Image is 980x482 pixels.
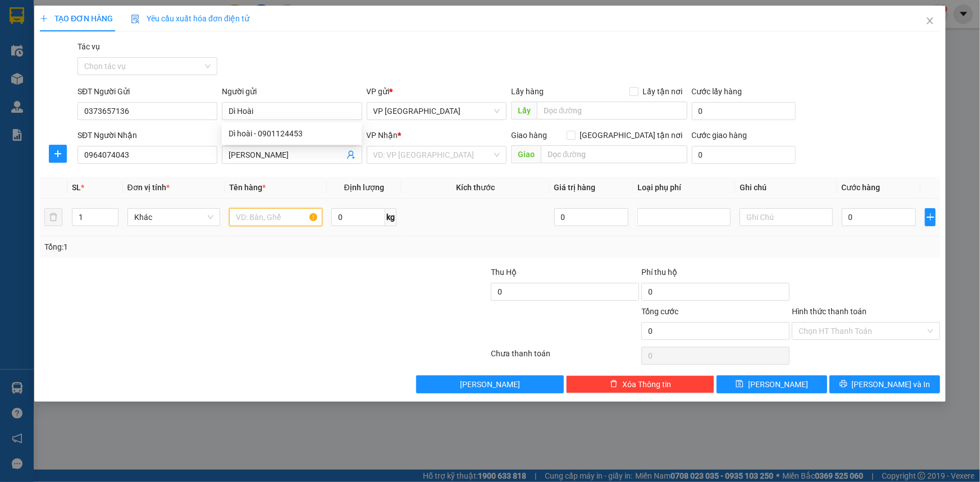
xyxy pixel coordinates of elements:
span: Xóa Thông tin [622,378,671,391]
input: Ghi Chú [740,208,833,226]
label: Tác vụ [78,42,100,51]
span: Giao hàng [511,131,547,140]
th: Loại phụ phí [633,177,735,199]
span: Thu Hộ [491,268,517,277]
span: SL [72,183,81,192]
span: Lấy hàng [511,87,544,96]
span: printer [840,380,847,389]
div: Phí thu hộ [641,266,790,283]
span: Yêu cầu xuất hóa đơn điện tử [131,14,249,23]
span: Giá trị hàng [554,183,596,192]
span: Khác [134,209,214,226]
span: plus [49,149,66,158]
span: [PERSON_NAME] [748,378,808,391]
span: VP Nhận [367,131,398,140]
img: icon [131,15,140,24]
button: printer[PERSON_NAME] và In [829,375,940,393]
div: SĐT Người Gửi [78,85,217,98]
span: Lấy tận nơi [639,85,687,98]
label: Hình thức thanh toán [792,307,867,316]
span: plus [926,213,935,222]
span: Định lượng [344,183,384,192]
div: Chưa thanh toán [490,347,641,367]
th: Ghi chú [735,177,837,199]
span: VP Can Lộc [373,103,500,120]
span: Đơn vị tính [127,183,170,192]
div: VP gửi [367,85,507,98]
span: Tên hàng [229,183,266,192]
span: TẠO ĐƠN HÀNG [40,14,113,23]
button: plus [925,208,936,226]
span: Cước hàng [842,183,881,192]
button: save[PERSON_NAME] [717,375,827,393]
div: Tổng: 1 [44,241,379,253]
span: Lấy [511,102,537,120]
input: Dọc đường [541,145,687,163]
button: delete [44,208,62,226]
button: [PERSON_NAME] [416,375,564,393]
span: Kích thước [456,183,495,192]
div: Người gửi [222,85,362,98]
span: Tổng cước [641,307,678,316]
span: delete [610,380,618,389]
input: VD: Bàn, Ghế [229,208,322,226]
input: Dọc đường [537,102,687,120]
input: Cước lấy hàng [692,102,796,120]
input: 0 [554,208,629,226]
input: Cước giao hàng [692,146,796,164]
span: [PERSON_NAME] [460,378,520,391]
label: Cước giao hàng [692,131,747,140]
span: [PERSON_NAME] và In [852,378,931,391]
span: kg [385,208,396,226]
div: Dì hoài - 0901124453 [222,125,362,143]
span: close [926,16,935,25]
span: user-add [347,150,355,159]
label: Cước lấy hàng [692,87,742,96]
button: plus [49,145,67,163]
div: Dì hoài - 0901124453 [229,127,355,140]
span: plus [40,15,48,22]
span: [GEOGRAPHIC_DATA] tận nơi [576,129,687,141]
span: Giao [511,145,541,163]
span: save [736,380,744,389]
div: SĐT Người Nhận [78,129,217,141]
button: Close [914,6,946,37]
button: deleteXóa Thông tin [566,375,714,393]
